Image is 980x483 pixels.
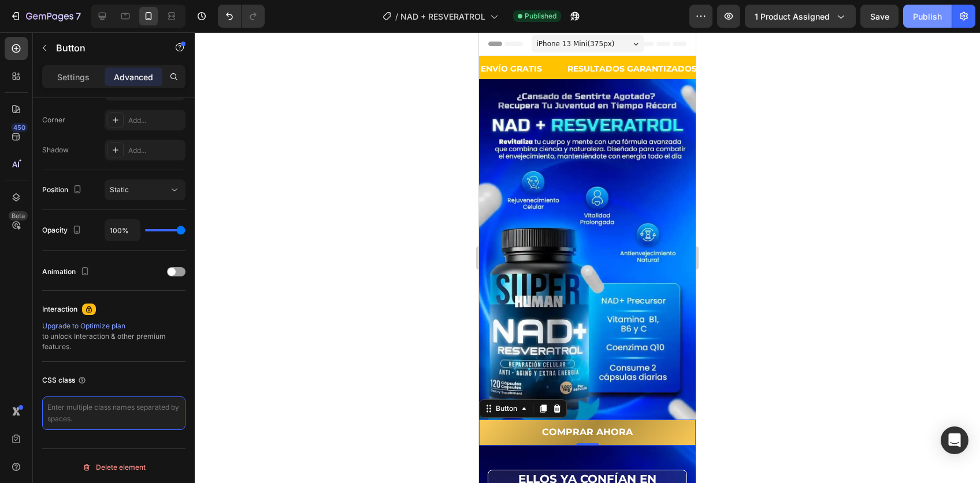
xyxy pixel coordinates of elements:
div: Interaction [42,304,77,314]
div: Add... [128,115,183,126]
button: Save [860,5,899,28]
div: Corner [42,115,65,125]
span: / [395,10,398,23]
div: Position [42,182,84,198]
h2: Ellos ya confían en nosotros [9,438,207,470]
span: Static [110,185,129,194]
div: Animation [42,264,92,280]
button: Static [105,179,185,200]
div: Opacity [42,223,84,238]
p: Advanced [114,71,153,83]
input: Auto [105,220,140,241]
p: RESULTADOS GARANTIZADOS [88,29,218,44]
button: Delete element [42,458,185,477]
div: Upgrade to Optimize plan [42,321,185,331]
span: 1 product assigned [755,10,830,23]
div: 450 [11,123,28,132]
span: NAD + RESVERATROL [400,10,485,23]
div: Open Intercom Messenger [941,426,968,454]
div: Publish [913,10,942,23]
button: 1 product assigned [745,5,856,28]
button: Publish [903,5,952,28]
button: 7 [5,5,86,28]
iframe: Design area [479,32,696,483]
p: Settings [57,71,90,83]
p: COMPRAR AHORA [63,392,154,409]
div: Delete element [82,460,146,474]
div: Beta [9,211,28,220]
div: CSS class [42,375,87,385]
span: Save [870,12,889,21]
div: Shadow [42,145,69,155]
div: to unlock Interaction & other premium features. [42,321,185,352]
p: 7 [76,9,81,23]
div: Undo/Redo [218,5,265,28]
p: Button [56,41,154,55]
div: Add... [128,145,183,156]
div: Button [14,371,40,381]
span: Published [525,11,556,21]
